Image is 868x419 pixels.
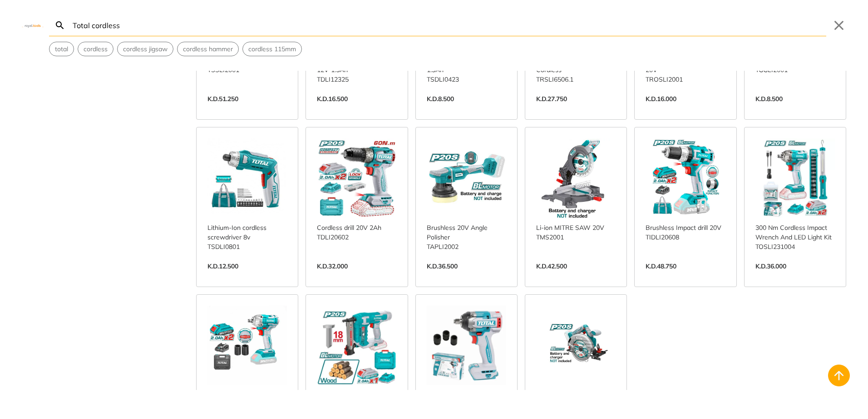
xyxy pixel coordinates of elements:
[248,44,296,54] span: cordless 115mm
[832,18,846,33] button: Close
[177,42,239,56] div: Suggestion: cordless hammer
[84,44,108,54] span: cordless
[828,365,850,386] button: Back to top
[22,23,44,27] img: Close
[117,42,173,56] div: Suggestion: cordless jigsaw
[71,15,826,36] input: Search…
[49,42,74,56] div: Suggestion: total
[178,42,238,56] button: Select suggestion: cordless hammer
[49,42,74,56] button: Select suggestion: total
[78,42,113,56] div: Suggestion: cordless
[55,44,68,54] span: total
[123,44,168,54] span: cordless jigsaw
[78,42,113,56] button: Select suggestion: cordless
[54,20,65,31] svg: Search
[118,42,173,56] button: Select suggestion: cordless jigsaw
[242,42,302,56] div: Suggestion: cordless 115mm
[243,42,301,56] button: Select suggestion: cordless 115mm
[832,368,846,383] svg: Back to top
[183,44,233,54] span: cordless hammer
